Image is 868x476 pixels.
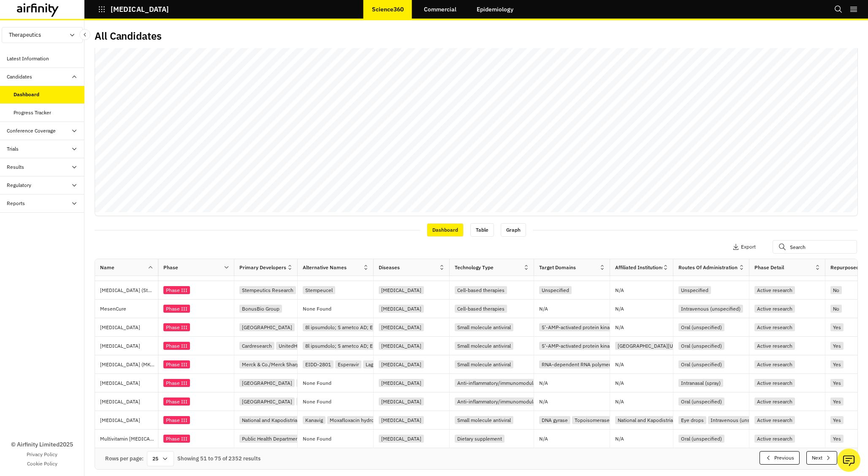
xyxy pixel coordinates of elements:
[163,286,190,294] div: Phase III
[615,416,730,424] div: National and Kapodistrian [GEOGRAPHIC_DATA]
[14,109,51,116] div: Progress Tracker
[239,379,295,387] div: [GEOGRAPHIC_DATA]
[7,200,25,207] div: Reports
[379,360,424,368] div: [MEDICAL_DATA]
[830,323,844,331] div: Yes
[455,323,513,331] div: Small molecule antiviral
[335,360,361,368] div: Esperavir
[303,286,335,294] div: Stempeucel
[163,342,190,350] div: Phase III
[163,416,190,424] div: Phase III
[379,398,424,406] div: [MEDICAL_DATA]
[79,29,90,40] button: Close Sidebar
[163,305,190,313] div: Phase III
[615,325,624,330] p: N/A
[100,360,158,369] p: [MEDICAL_DATA] (MK-4482)
[163,323,190,331] div: Phase III
[830,305,842,313] div: No
[572,416,618,424] div: Topoisomerase II
[27,460,57,468] a: Cookie Policy
[615,399,624,404] p: N/A
[379,323,424,331] div: [MEDICAL_DATA]
[455,342,513,350] div: Small molecule antiviral
[754,323,795,331] div: Active research
[303,436,331,441] p: None Found
[754,379,795,387] div: Active research
[455,416,513,424] div: Small molecule antiviral
[830,435,844,443] div: Yes
[163,435,190,443] div: Phase III
[539,436,548,441] p: N/A
[100,379,158,387] p: [MEDICAL_DATA]
[455,305,507,313] div: Cell-based therapies
[754,286,795,294] div: Active research
[806,451,837,465] button: Next
[239,305,282,313] div: BonusBio Group
[754,416,795,424] div: Active research
[372,6,404,13] p: Science360
[100,264,114,271] div: Name
[379,286,424,294] div: [MEDICAL_DATA]
[296,398,355,406] div: Catalan Health Institute
[678,323,724,331] div: Oral (unspecified)
[327,416,395,424] div: Moxafloxacin hydrochloride
[615,436,624,441] p: N/A
[303,306,331,311] p: None Found
[427,223,464,237] div: Dashboard
[296,379,352,387] div: [GEOGRAPHIC_DATA]
[678,305,743,313] div: Intravenous (unspecified)
[615,381,624,386] p: N/A
[2,27,83,43] button: Therapeutics
[27,451,57,458] a: Privacy Policy
[455,360,513,368] div: Small molecule antiviral
[303,416,325,424] div: Kanavig
[708,416,773,424] div: Intravenous (unspecified)
[615,264,662,271] div: Affiliated Institutions
[163,264,178,271] div: Phase
[539,264,576,271] div: Target Domains
[754,360,795,368] div: Active research
[379,342,424,350] div: [MEDICAL_DATA]
[303,381,331,386] p: None Found
[678,360,724,368] div: Oral (unspecified)
[539,306,548,311] p: N/A
[773,240,857,254] input: Search
[754,305,795,313] div: Active research
[100,286,158,295] p: [MEDICAL_DATA] (Stempeutics)
[615,342,697,350] div: [GEOGRAPHIC_DATA][US_STATE]
[303,264,347,271] div: Alternative Names
[379,264,400,271] div: Diseases
[678,342,724,350] div: Oral (unspecified)
[239,398,295,406] div: [GEOGRAPHIC_DATA]
[830,360,844,368] div: Yes
[830,264,859,271] div: Repurposed
[239,342,274,350] div: Cardresearch
[7,55,49,62] div: Latest Information
[163,398,190,406] div: Phase III
[754,435,795,443] div: Active research
[759,451,800,465] button: Previous
[100,342,158,350] p: [MEDICAL_DATA]
[100,323,158,332] p: [MEDICAL_DATA]
[379,416,424,424] div: [MEDICAL_DATA]
[95,30,162,42] h2: All Candidates
[100,416,158,425] p: [MEDICAL_DATA]
[7,73,32,81] div: Candidates
[455,398,579,406] div: Anti-inflammatory/immunomodulator (non steroidal)
[11,440,73,449] p: © Airfinity Limited 2025
[100,398,158,406] p: [MEDICAL_DATA]
[239,416,354,424] div: National and Kapodistrian [GEOGRAPHIC_DATA]
[754,398,795,406] div: Active research
[837,449,860,472] button: Ask our analysts
[100,305,158,313] p: MesenCure
[111,5,169,13] p: [MEDICAL_DATA]
[615,306,624,311] p: N/A
[539,286,572,294] div: Unspecified
[678,435,724,443] div: Oral (unspecified)
[539,399,548,404] p: N/A
[379,435,424,443] div: [MEDICAL_DATA]
[379,379,424,387] div: [MEDICAL_DATA]
[98,2,169,16] button: [MEDICAL_DATA]
[830,398,844,406] div: Yes
[455,379,565,387] div: Anti-inflammatory/immunomodulator (steroid)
